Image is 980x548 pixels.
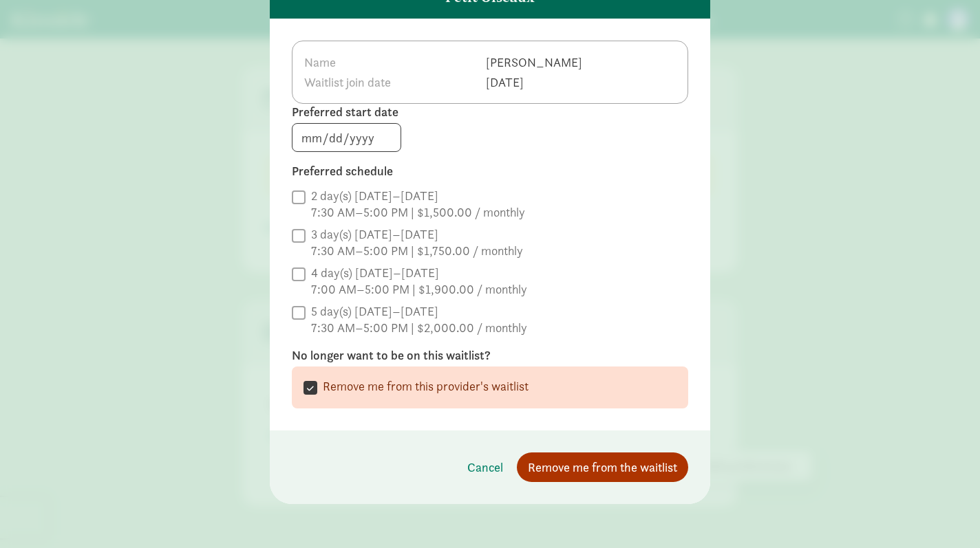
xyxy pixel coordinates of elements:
div: 4 day(s) [DATE]–[DATE] [311,265,527,281]
label: Preferred schedule [292,163,688,179]
label: Preferred start date [292,104,688,120]
span: Cancel [467,458,503,476]
td: [PERSON_NAME] [485,52,583,72]
td: [DATE] [485,72,583,92]
button: Remove me from the waitlist [517,452,688,482]
div: 7:00 AM–5:00 PM | $1,900.00 / monthly [311,281,527,298]
label: No longer want to be on this waitlist? [292,347,688,364]
div: 7:30 AM–5:00 PM | $2,000.00 / monthly [311,320,527,336]
th: Name [303,52,485,72]
div: 7:30 AM–5:00 PM | $1,500.00 / monthly [311,204,525,221]
div: 5 day(s) [DATE]–[DATE] [311,303,527,320]
th: Waitlist join date [303,72,485,92]
label: Remove me from this provider's waitlist [317,378,529,395]
div: 3 day(s) [DATE]–[DATE] [311,226,523,243]
button: Cancel [456,452,514,482]
div: 7:30 AM–5:00 PM | $1,750.00 / monthly [311,243,523,259]
div: 2 day(s) [DATE]–[DATE] [311,188,525,204]
span: Remove me from the waitlist [528,458,677,476]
